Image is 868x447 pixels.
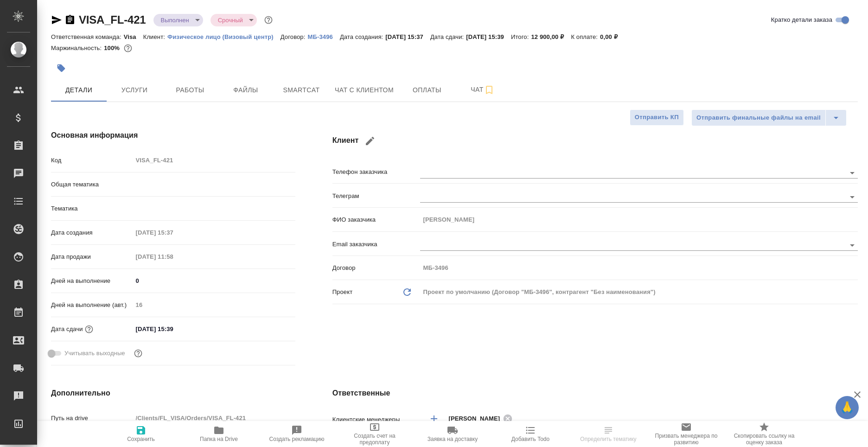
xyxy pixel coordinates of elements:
[430,33,466,40] p: Дата сдачи:
[428,436,478,442] span: Заявка на доставку
[725,421,803,447] button: Скопировать ссылку на оценку заказа
[51,204,133,213] p: Тематика
[405,84,449,96] span: Оплаты
[51,156,133,165] p: Код
[51,45,104,51] p: Маржинальность:
[340,33,385,40] p: Дата создания:
[484,84,495,96] svg: Подписаться
[51,388,295,399] h4: Дополнительно
[64,349,125,358] span: Учитывать выходные
[122,42,134,54] button: 0.00 RUB;
[51,228,133,237] p: Дата создания
[696,113,821,123] span: Отправить финальные файлы на email
[64,14,76,26] button: Скопировать ссылку
[133,201,295,217] div: ​
[133,274,295,287] input: ✎ Введи что-нибудь
[51,33,124,40] p: Ответственная команда:
[635,112,679,123] span: Отправить КП
[571,33,600,40] p: К оплате:
[336,421,414,447] button: Создать счет на предоплату
[133,153,295,167] input: Пустое поле
[731,433,798,446] span: Скопировать ссылку на оценку заказа
[332,192,420,201] p: Телеграм
[332,415,420,424] p: Клиентские менеджеры
[307,33,339,40] p: МБ-3496
[132,347,144,359] button: Выбери, если сб и вс нужно считать рабочими днями для выполнения заказа.
[630,109,684,126] button: Отправить КП
[839,398,855,417] span: 🙏
[133,250,214,263] input: Пустое поле
[846,191,859,204] button: Open
[385,33,430,40] p: [DATE] 15:37
[258,421,336,447] button: Создать рекламацию
[332,167,420,177] p: Телефон заказчика
[423,408,445,430] button: Добавить менеджера
[569,421,647,447] button: Определить тематику
[102,421,180,447] button: Сохранить
[691,109,847,126] div: split button
[79,13,146,26] a: VISA_FL-421
[491,421,569,447] button: Добавить Todo
[332,388,858,399] h4: Ответственные
[420,284,858,300] div: Проект по умолчанию (Договор "МБ-3496", контрагент "Без наименования")
[460,84,505,96] span: Чат
[846,239,859,252] button: Open
[51,180,133,189] p: Общая тематика
[104,45,122,51] p: 100%
[57,84,101,96] span: Детали
[653,433,720,446] span: Призвать менеджера по развитию
[51,130,295,141] h4: Основная информация
[335,84,394,96] span: Чат с клиентом
[279,84,324,96] span: Smartcat
[51,414,133,423] p: Путь на drive
[332,263,420,273] p: Договор
[600,33,625,40] p: 0,00 ₽
[51,300,133,310] p: Дней на выполнение (авт.)
[771,15,832,25] span: Кратко детали заказа
[420,261,858,275] input: Пустое поле
[153,14,203,26] div: Выполнен
[332,240,420,249] p: Email заказчика
[307,32,339,40] a: МБ-3496
[580,436,636,442] span: Определить тематику
[127,436,155,442] span: Сохранить
[124,33,143,40] p: Visa
[531,33,571,40] p: 12 900,00 ₽
[332,287,353,297] p: Проект
[647,421,725,447] button: Призвать менеджера по развитию
[143,33,167,40] p: Клиент:
[133,226,214,239] input: Пустое поле
[691,109,826,126] button: Отправить финальные файлы на email
[200,436,238,442] span: Папка на Drive
[215,16,246,24] button: Срочный
[449,414,506,423] span: [PERSON_NAME]
[158,16,192,24] button: Выполнен
[341,433,408,446] span: Создать счет на предоплату
[51,276,133,286] p: Дней на выполнение
[846,166,859,179] button: Open
[449,413,516,424] div: [PERSON_NAME]
[332,215,420,224] p: ФИО заказчика
[281,33,308,40] p: Договор:
[269,436,325,442] span: Создать рекламацию
[211,14,257,26] div: Выполнен
[51,14,62,26] button: Скопировать ссылку для ЯМессенджера
[168,84,212,96] span: Работы
[51,58,71,78] button: Добавить тэг
[83,323,95,335] button: Если добавить услуги и заполнить их объемом, то дата рассчитается автоматически
[223,84,268,96] span: Файлы
[420,213,858,226] input: Пустое поле
[466,33,511,40] p: [DATE] 15:39
[511,436,549,442] span: Добавить Todo
[51,252,133,262] p: Дата продажи
[332,130,858,152] h4: Клиент
[167,33,281,40] p: Физическое лицо (Визовый центр)
[51,325,83,334] p: Дата сдачи
[414,421,491,447] button: Заявка на доставку
[133,177,295,192] div: ​
[180,421,258,447] button: Папка на Drive
[262,14,274,26] button: Доп статусы указывают на важность/срочность заказа
[133,298,295,312] input: Пустое поле
[133,411,295,425] input: Пустое поле
[511,33,531,40] p: Итого:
